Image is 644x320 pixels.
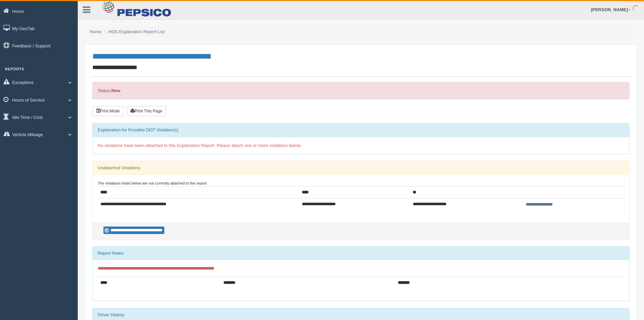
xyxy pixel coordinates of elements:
button: Print This Page [127,106,166,116]
small: The violations listed below are not currently attached to this report: [98,181,208,185]
a: HOS Explanation Report List [109,29,165,34]
div: Report Notes [93,247,629,260]
button: Print Mode [92,106,123,116]
strong: New [111,88,120,93]
div: Unattached Violations [93,161,629,175]
div: Explanation for Possible DOT Violation(s) [93,123,629,137]
a: Home [90,29,101,34]
span: No violations have been attached to this Explanation Report. Please attach one or more violations... [98,143,302,148]
div: Status: [92,82,629,99]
